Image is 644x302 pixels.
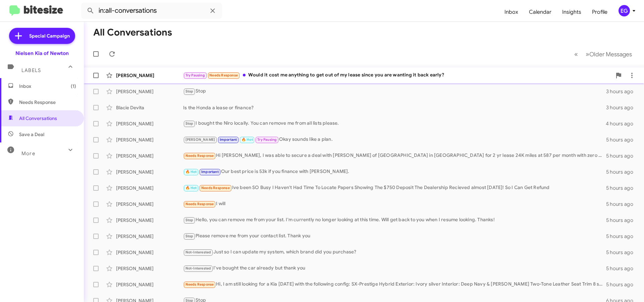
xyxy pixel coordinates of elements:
[586,50,589,58] span: »
[116,72,183,79] div: [PERSON_NAME]
[185,186,197,190] span: 🔥 Hot
[606,233,639,240] div: 5 hours ago
[201,186,230,190] span: Needs Response
[185,121,194,126] span: Stop
[15,50,69,57] div: Nielsen Kia of Newton
[116,249,183,256] div: [PERSON_NAME]
[606,249,639,256] div: 5 hours ago
[116,233,183,240] div: [PERSON_NAME]
[29,33,70,39] span: Special Campaign
[116,265,183,272] div: [PERSON_NAME]
[116,217,183,224] div: [PERSON_NAME]
[116,185,183,191] div: [PERSON_NAME]
[570,47,582,61] button: Previous
[183,264,606,272] div: I've bought the car already but thank you
[185,137,215,142] span: [PERSON_NAME]
[21,67,41,73] span: Labels
[606,185,639,191] div: 5 hours ago
[116,201,183,207] div: [PERSON_NAME]
[185,282,214,287] span: Needs Response
[116,136,183,143] div: [PERSON_NAME]
[606,136,639,143] div: 5 hours ago
[524,2,557,22] a: Calendar
[241,137,253,142] span: 🔥 Hot
[185,266,211,270] span: Not-Interested
[71,83,76,89] span: (1)
[183,87,606,95] div: Stop
[185,89,194,94] span: Stop
[606,120,639,127] div: 4 hours ago
[571,47,636,61] nav: Page navigation example
[183,232,606,240] div: Please remove me from your contact list. Thank you
[183,71,612,79] div: Would it cost me anything to get out of my lease since you are wanting it back early?
[19,131,44,138] span: Save a Deal
[587,2,613,22] a: Profile
[183,120,606,127] div: I bought the Niro locally. You can remove me from all lists please.
[209,73,238,77] span: Needs Response
[81,3,222,19] input: Search
[257,137,277,142] span: Try Pausing
[185,202,214,206] span: Needs Response
[116,281,183,288] div: [PERSON_NAME]
[201,170,219,174] span: Important
[93,27,172,38] h1: All Conversations
[185,73,205,77] span: Try Pausing
[606,88,639,95] div: 3 hours ago
[185,250,211,254] span: Not-Interested
[220,137,237,142] span: Important
[619,5,630,16] div: EG
[557,2,587,22] a: Insights
[19,115,57,122] span: All Conversations
[183,200,606,208] div: I will
[606,153,639,159] div: 5 hours ago
[116,120,183,127] div: [PERSON_NAME]
[582,47,636,61] button: Next
[183,152,606,160] div: Hi [PERSON_NAME], I was able to secure a deal with [PERSON_NAME] of [GEOGRAPHIC_DATA] in [GEOGRAP...
[606,281,639,288] div: 5 hours ago
[19,83,76,89] span: Inbox
[574,50,578,58] span: «
[183,248,606,256] div: Just so I can update my system, which brand did you purchase?
[116,104,183,111] div: Blacie Devita
[116,88,183,95] div: [PERSON_NAME]
[9,28,75,44] a: Special Campaign
[183,216,606,224] div: Hello, you can remove me from your list. I'm currently no longer looking at this time. Will get b...
[185,154,214,158] span: Needs Response
[183,136,606,143] div: Okay sounds like a plan.
[606,104,639,111] div: 3 hours ago
[185,234,194,238] span: Stop
[116,169,183,175] div: [PERSON_NAME]
[116,153,183,159] div: [PERSON_NAME]
[183,104,606,111] div: Is the Honda a lease or finance?
[21,150,35,157] span: More
[606,217,639,224] div: 5 hours ago
[589,51,632,58] span: Older Messages
[185,218,194,222] span: Stop
[606,265,639,272] div: 5 hours ago
[606,169,639,175] div: 5 hours ago
[183,168,606,176] div: Our best price is 53k if you finance with [PERSON_NAME].
[185,170,197,174] span: 🔥 Hot
[499,2,524,22] a: Inbox
[606,201,639,207] div: 5 hours ago
[613,5,637,16] button: EG
[19,99,76,106] span: Needs Response
[183,184,606,192] div: Ive been SO Busy I Haven't Had Time To Locate Papers Showing The $750 Deposit The Dealership Reci...
[183,281,606,288] div: Hi, I am still looking for a Kia [DATE] with the following config: SX-Prestige Hybrid Exterior: I...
